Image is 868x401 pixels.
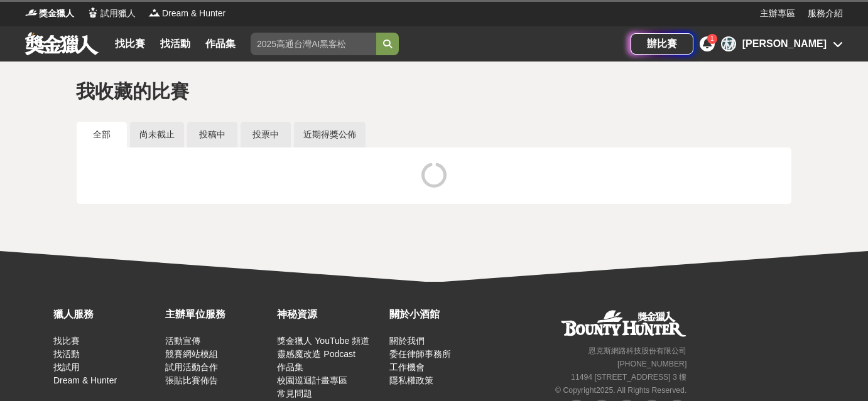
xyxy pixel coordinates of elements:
a: Dream & Hunter [53,375,117,385]
a: 作品集 [200,35,241,53]
div: 林 [721,36,736,51]
a: 找活動 [155,35,195,53]
a: 找比賽 [53,336,80,346]
a: 投稿中 [187,122,237,147]
small: 11494 [STREET_ADDRESS] 3 樓 [571,373,686,382]
img: Logo [25,6,38,19]
a: 關於我們 [389,336,425,346]
small: © Copyright 2025 . All Rights Reserved. [555,386,686,395]
h1: 我收藏的比賽 [76,80,792,103]
a: Logo獎金獵人 [25,7,74,20]
a: 主辦專區 [760,7,795,20]
span: 1 [710,35,714,42]
a: 找比賽 [110,35,150,53]
span: 獎金獵人 [39,7,74,20]
div: 主辦單位服務 [165,307,271,322]
a: 全部 [77,122,127,147]
a: 校園巡迴計畫專區 [277,375,347,385]
a: 服務介紹 [808,7,843,20]
a: 投票中 [241,122,291,147]
div: [PERSON_NAME] [742,36,827,51]
a: 隱私權政策 [389,375,433,385]
div: 關於小酒館 [389,307,495,322]
a: 委任律師事務所 [389,349,451,359]
span: 試用獵人 [100,7,136,20]
img: Logo [148,6,161,19]
a: 找試用 [53,362,80,372]
a: 找活動 [53,349,80,359]
a: 競賽網站模組 [165,349,218,359]
span: Dream & Hunter [162,7,225,20]
a: 工作機會 [389,362,425,372]
a: 近期得獎公佈 [294,122,366,147]
a: 辦比賽 [631,33,693,55]
small: [PHONE_NUMBER] [617,360,686,368]
a: 獎金獵人 YouTube 頻道 [277,336,369,346]
a: 尚未截止 [130,122,184,147]
a: 張貼比賽佈告 [165,375,218,385]
img: Logo [87,6,99,19]
a: 活動宣傳 [165,336,200,346]
a: LogoDream & Hunter [148,7,225,20]
div: 獵人服務 [53,307,159,322]
a: Logo試用獵人 [87,7,136,20]
a: 靈感魔改造 Podcast [277,349,355,359]
input: 2025高通台灣AI黑客松 [251,33,376,55]
div: 神秘資源 [277,307,382,322]
small: 恩克斯網路科技股份有限公司 [589,346,686,355]
a: 常見問題 [277,388,312,398]
a: 作品集 [277,362,303,372]
a: 試用活動合作 [165,362,218,372]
